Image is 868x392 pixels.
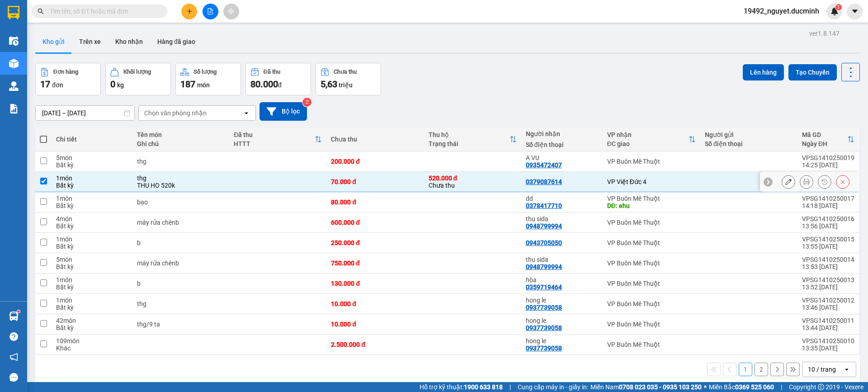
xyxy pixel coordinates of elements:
[808,365,836,374] div: 10 / trang
[331,300,419,307] div: 10.000 đ
[259,102,307,121] button: Bộ lọc
[802,324,854,331] div: 13:44 [DATE]
[509,382,511,392] span: |
[331,219,419,226] div: 600.000 đ
[607,260,696,267] div: VP Buôn Mê Thuột
[851,7,859,15] span: caret-down
[526,276,598,283] div: hòa
[736,5,826,17] span: 19492_nguyet.ducminh
[321,79,337,90] span: 5,63
[802,161,854,169] div: 14:25 [DATE]
[144,109,207,118] div: Chọn văn phòng nhận
[526,345,562,352] div: 0937739058
[526,202,562,209] div: 0378417710
[72,31,108,52] button: Trên xe
[607,280,696,287] div: VP Buôn Mê Thuột
[203,4,218,19] button: file-add
[56,317,128,324] div: 42 món
[137,182,225,189] div: THU HO 520k
[607,158,696,165] div: VP Buôn Mê Thuột
[843,366,850,373] svg: open
[331,321,419,328] div: 10.000 đ
[9,353,18,361] span: notification
[56,175,128,182] div: 1 món
[802,154,854,161] div: VPSG1410250019
[56,136,128,143] div: Chi tiết
[56,324,128,331] div: Bất kỳ
[56,154,128,161] div: 5 món
[526,256,598,263] div: thu sida
[193,69,217,75] div: Số lượng
[56,283,128,291] div: Bất kỳ
[56,263,128,270] div: Bất kỳ
[331,198,419,206] div: 80.000 đ
[137,175,225,182] div: thg
[56,215,128,222] div: 4 món
[137,260,225,267] div: máy rửa chénb
[518,382,588,392] span: Cung cấp máy in - giấy in:
[56,236,128,243] div: 1 món
[50,6,156,16] input: Tìm tên, số ĐT hoặc mã đơn
[56,256,128,263] div: 5 món
[704,385,707,389] span: ⚪️
[526,141,598,148] div: Số điện thoại
[802,337,854,345] div: VPSG1410250010
[35,63,101,95] button: Đơn hàng17đơn
[56,337,128,345] div: 109 món
[123,69,151,75] div: Khối lượng
[180,79,195,90] span: 187
[526,195,598,202] div: dd
[228,8,234,14] span: aim
[755,363,768,376] button: 2
[334,69,357,75] div: Chưa thu
[9,373,18,382] span: message
[802,222,854,230] div: 13:56 [DATE]
[331,136,419,143] div: Chưa thu
[17,310,20,313] sup: 1
[802,131,847,138] div: Mã GD
[302,98,311,107] sup: 2
[150,31,203,52] button: Hàng đã giao
[56,297,128,304] div: 1 món
[331,280,419,287] div: 130.000 đ
[278,81,282,89] span: đ
[802,263,854,270] div: 13:53 [DATE]
[38,8,44,14] span: search
[9,312,19,321] img: warehouse-icon
[56,161,128,169] div: Bất kỳ
[526,239,562,246] div: 0943705050
[117,81,124,89] span: kg
[243,109,250,117] svg: open
[264,69,280,75] div: Đã thu
[743,64,784,80] button: Lên hàng
[137,239,225,246] div: b
[9,332,18,341] span: question-circle
[802,140,847,147] div: Ngày ĐH
[802,304,854,311] div: 13:46 [DATE]
[830,7,839,15] img: icon-new-feature
[526,304,562,311] div: 0937739058
[802,276,854,283] div: VPSG1410250013
[607,202,696,209] div: DĐ: ehu
[802,215,854,222] div: VPSG1410250016
[835,4,842,10] sup: 1
[53,69,78,75] div: Đơn hàng
[245,63,311,95] button: Đã thu80.000đ
[137,219,225,226] div: máy rửa chénb
[56,243,128,250] div: Bất kỳ
[818,384,824,390] span: copyright
[56,195,128,202] div: 1 món
[181,4,197,19] button: plus
[36,106,134,120] input: Select a date range.
[705,131,793,138] div: Người gửi
[223,4,239,19] button: aim
[234,131,315,138] div: Đã thu
[137,140,225,147] div: Ghi chú
[802,256,854,263] div: VPSG1410250014
[56,222,128,230] div: Bất kỳ
[331,260,419,267] div: 750.000 đ
[175,63,241,95] button: Số lượng187món
[207,8,213,14] span: file-add
[110,79,115,90] span: 0
[137,158,225,165] div: thg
